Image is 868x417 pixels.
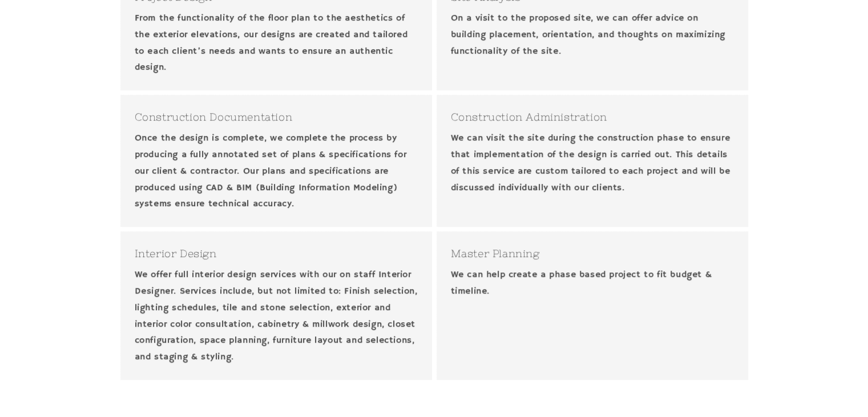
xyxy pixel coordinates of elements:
p: We offer full interior design services with our on staff Interior Designer. Services include, but... [135,267,418,366]
h3: Construction Administration [451,109,734,125]
p: We can visit the site during the construction phase to ensure that implementation of the design i... [451,130,734,196]
h3: Master Planning [451,246,734,261]
p: On a visit to the proposed site, we can offer advice on building placement, orientation, and thou... [451,10,734,59]
p: We can help create a phase based project to fit budget & timeline. [451,267,734,300]
p: Once the design is complete, we complete the process by producing a fully annotated set of plans ... [135,130,418,212]
h3: Construction Documentation [135,109,418,125]
h3: Interior Design [135,246,418,261]
p: From the functionality of the floor plan to the aesthetics of the exterior elevations, our design... [135,10,418,76]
